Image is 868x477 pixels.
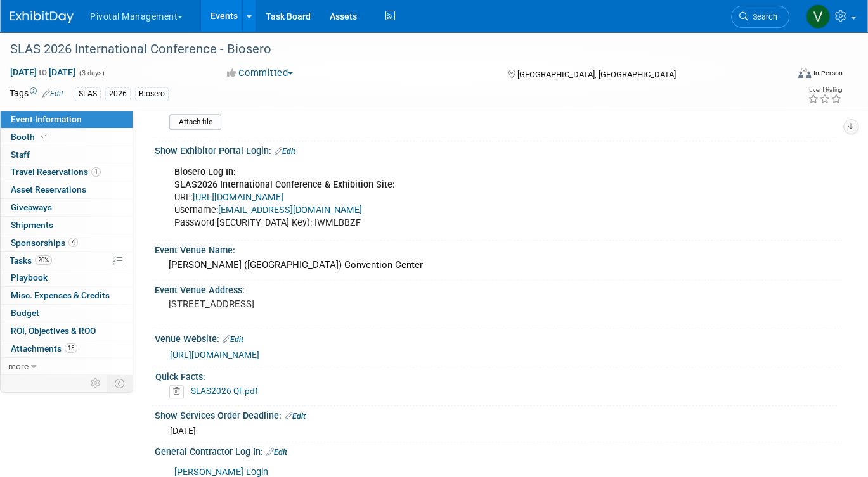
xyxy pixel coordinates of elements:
[155,329,843,346] div: Venue Website:
[11,308,39,318] span: Budget
[11,132,49,142] span: Booth
[10,67,76,78] span: [DATE] [DATE]
[165,160,709,236] div: URL: Username: Password [SECURITY_DATA] Key): IWMLBBZF
[78,69,105,77] span: (3 days)
[65,343,77,353] span: 15
[731,6,789,28] a: Search
[1,252,133,269] a: Tasks20%
[174,179,395,190] b: SLAS2026 International Conference & Exhibition Site:
[806,4,830,29] img: Valerie Weld
[191,386,258,396] a: SLAS2026 QF.pdf
[35,255,52,265] span: 20%
[1,111,133,128] a: Event Information
[174,167,236,177] b: Biosero Log In:
[10,255,52,265] span: Tasks
[85,375,107,391] td: Personalize Event Tab Strip
[170,350,259,360] a: [URL][DOMAIN_NAME]
[155,406,843,423] div: Show Services Order Deadline:
[1,234,133,251] a: Sponsorships4
[193,192,283,203] a: [URL][DOMAIN_NAME]
[223,67,298,80] button: Committed
[748,12,777,22] span: Search
[1,269,133,286] a: Playbook
[1,340,133,357] a: Attachments15
[11,114,82,124] span: Event Information
[11,184,86,194] span: Asset Reservations
[169,298,427,310] pre: [STREET_ADDRESS]
[107,375,133,391] td: Toggle Event Tabs
[808,87,842,93] div: Event Rating
[11,167,101,177] span: Travel Reservations
[1,163,133,181] a: Travel Reservations1
[41,133,47,140] i: Booth reservation complete
[135,87,169,101] div: Biosero
[1,217,133,234] a: Shipments
[155,442,843,459] div: General Contractor Log In:
[11,290,110,300] span: Misc. Expenses & Credits
[813,68,843,78] div: In-Person
[155,141,843,158] div: Show Exhibitor Portal Login:
[1,129,133,146] a: Booth
[223,335,243,344] a: Edit
[1,181,133,198] a: Asset Reservations
[11,202,52,212] span: Giveaways
[169,387,189,396] a: Delete attachment?
[11,220,53,230] span: Shipments
[11,149,30,160] span: Staff
[1,305,133,322] a: Budget
[275,147,295,156] a: Edit
[6,38,772,61] div: SLAS 2026 International Conference - Biosero
[170,426,196,436] span: [DATE]
[155,367,837,383] div: Quick Facts:
[218,205,362,215] a: [EMAIL_ADDRESS][DOMAIN_NAME]
[1,199,133,216] a: Giveaways
[11,343,77,353] span: Attachments
[798,68,811,78] img: Format-Inperson.png
[1,322,133,340] a: ROI, Objectives & ROO
[91,167,101,177] span: 1
[720,66,843,85] div: Event Format
[37,67,49,77] span: to
[11,326,96,336] span: ROI, Objectives & ROO
[11,238,78,248] span: Sponsorships
[42,89,63,98] a: Edit
[8,361,29,371] span: more
[1,287,133,304] a: Misc. Expenses & Credits
[10,11,74,23] img: ExhibitDay
[1,146,133,163] a: Staff
[155,241,843,257] div: Event Venue Name:
[11,272,48,283] span: Playbook
[10,87,63,101] td: Tags
[285,412,306,421] a: Edit
[1,358,133,375] a: more
[105,87,131,101] div: 2026
[164,255,833,275] div: [PERSON_NAME] ([GEOGRAPHIC_DATA]) Convention Center
[75,87,101,101] div: SLAS
[155,281,843,296] div: Event Venue Address:
[517,70,676,79] span: [GEOGRAPHIC_DATA], [GEOGRAPHIC_DATA]
[68,238,78,247] span: 4
[266,448,287,457] a: Edit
